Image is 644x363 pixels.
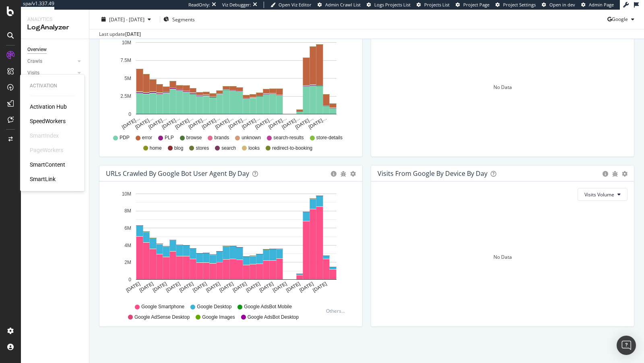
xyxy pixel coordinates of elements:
span: browse [186,134,202,141]
span: Segments [172,16,195,23]
span: Google AdsBot Mobile [244,303,292,310]
div: circle-info [603,171,608,177]
div: A chart. [106,188,356,300]
div: No Data [493,254,512,260]
a: Admin Page [581,2,614,8]
div: No Data [493,84,512,91]
a: Admin Crawl List [318,2,361,8]
text: [DATE] [285,281,301,293]
text: [DATE] [152,281,168,293]
a: SpeedWorkers [30,117,66,125]
text: 10M [122,40,131,45]
button: Visits Volume [578,188,627,201]
span: redirect-to-booking [272,145,312,152]
div: Last update [99,31,141,38]
span: Google AdsBot Desktop [248,314,299,321]
div: ReadOnly: [188,2,210,8]
span: home [150,145,162,152]
a: Visits [27,69,75,77]
a: Activation Hub [30,103,67,111]
span: blog [174,145,184,152]
text: [DATE] [312,281,328,293]
span: Admin Page [589,2,614,8]
a: Open Viz Editor [270,2,312,8]
text: [DATE] [205,281,221,293]
span: PLP [165,134,174,141]
text: 0 [128,111,131,117]
span: Logs Projects List [374,2,411,8]
span: Project Settings [503,2,536,8]
span: Projects List [424,2,450,8]
div: Visits [27,69,39,77]
span: Open Viz Editor [279,2,312,8]
div: Overview [27,45,47,54]
a: Crawls [27,57,75,66]
div: Analytics [27,16,83,23]
span: Google Images [202,314,235,321]
text: [DATE] [245,281,261,293]
span: looks [248,145,260,152]
div: Crawls [27,57,42,66]
text: 7.5M [120,58,131,64]
a: SmartContent [30,161,65,169]
text: 6M [124,225,131,231]
button: [DATE] - [DATE] [96,15,157,23]
a: Project Settings [495,2,536,8]
a: Overview [27,45,83,54]
span: Google Smartphone [141,303,184,310]
text: 2M [124,260,131,266]
div: gear [622,171,627,177]
text: [DATE] [232,281,248,293]
text: 10M [122,191,131,197]
span: search [221,145,236,152]
div: URLs Crawled by Google bot User Agent By Day [106,169,249,177]
span: unknown [242,134,261,141]
div: Visits From Google By Device By Day [378,169,487,177]
text: [DATE] [258,281,275,293]
text: [DATE] [272,281,288,293]
text: [DATE] [219,281,235,293]
span: Open in dev [549,2,575,8]
div: gear [350,171,356,177]
div: Viz Debugger: [222,2,251,8]
span: stores [196,145,209,152]
span: Google Desktop [197,303,231,310]
text: 5M [124,76,131,81]
span: store-details [316,134,343,141]
span: Google [612,16,628,23]
text: 0 [128,277,131,283]
svg: A chart. [106,37,356,131]
div: bug [612,171,618,177]
text: [DATE] [125,281,141,293]
div: SmartIndex [30,132,59,140]
span: Project Page [463,2,489,8]
a: SmartLink [30,175,56,183]
div: Open Intercom Messenger [617,336,636,355]
div: bug [341,171,346,177]
div: PageWorkers [30,146,63,154]
div: LogAnalyzer [27,23,83,32]
text: [DATE] [298,281,314,293]
text: 2.5M [120,94,131,99]
text: 4M [124,243,131,248]
text: [DATE] [192,281,208,293]
a: Open in dev [542,2,575,8]
text: [DATE] [165,281,181,293]
button: Google [607,13,638,26]
span: PDP [120,134,130,141]
div: Others... [326,307,349,314]
a: Projects List [417,2,450,8]
a: Project Page [456,2,489,8]
text: [DATE] [178,281,194,293]
span: brands [214,134,229,141]
a: Logs Projects List [367,2,411,8]
div: circle-info [331,171,336,177]
span: Admin Crawl List [325,2,361,8]
span: search-results [273,134,303,141]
